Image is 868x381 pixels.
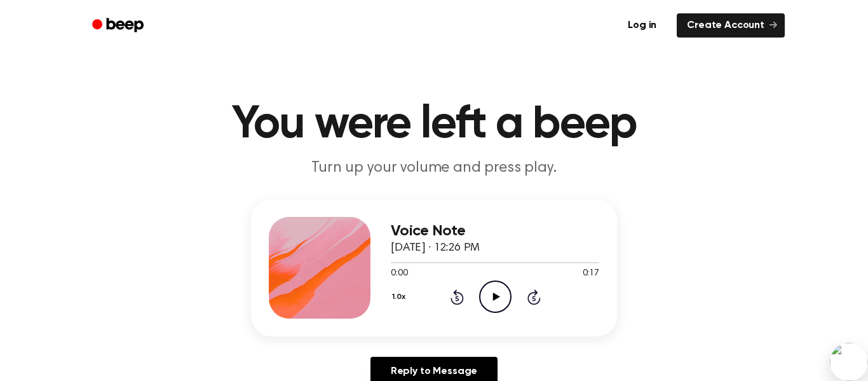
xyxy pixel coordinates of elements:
button: 1.0x [391,286,410,308]
span: 0:17 [583,267,599,281]
h1: You were left a beep [109,102,759,148]
a: Create Account [677,13,785,38]
p: Turn up your volume and press play. [190,158,678,179]
a: Beep [83,13,155,38]
span: 0:00 [391,267,407,281]
a: Log in [615,11,669,40]
h3: Voice Note [391,223,599,240]
img: bubble.svg [830,343,868,381]
span: [DATE] · 12:26 PM [391,242,480,254]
